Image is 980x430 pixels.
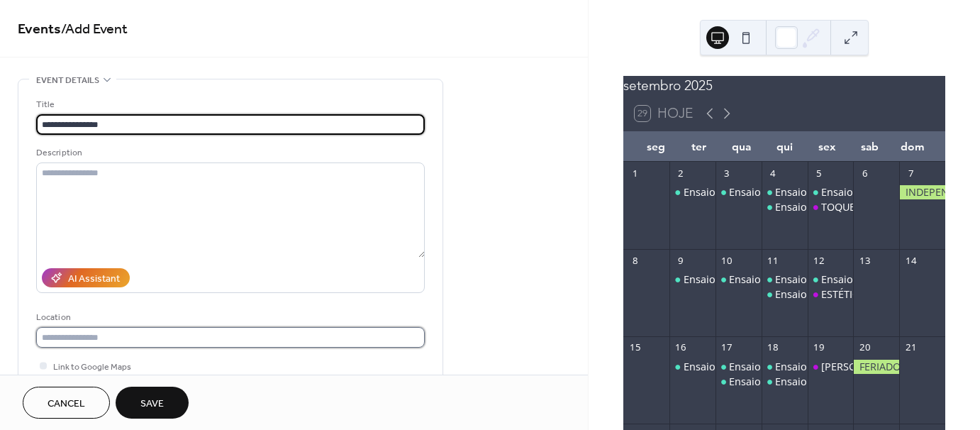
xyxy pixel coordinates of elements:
div: Title [36,97,422,112]
div: Ensaio Tarde [762,287,808,302]
span: / Add Event [61,16,128,43]
div: Ensaio Noite [762,375,808,389]
div: Ensaio Tarde [762,200,808,214]
div: INDEPENDÊNCIA [899,185,945,199]
div: qui [763,131,806,162]
div: Ensaio Manhã [808,185,854,199]
div: Ensaio Manhã [684,185,752,199]
div: 16 [674,341,687,354]
div: 19 [813,341,825,354]
div: Ensaio Manhã [729,360,797,374]
div: Ensaio Manhã [729,185,797,199]
div: Ensaio Manhã [684,272,752,287]
div: AI Assistant [68,272,120,287]
div: setembro 2025 [623,76,945,97]
div: 11 [767,254,779,267]
div: Ensaio Noite [729,375,790,389]
span: Event details [36,73,99,88]
div: dom [891,131,934,162]
div: Ensaio Manhã [715,272,762,287]
div: VIVALDI, BACH E FAURÉ [808,360,854,374]
div: sex [806,131,848,162]
div: 14 [904,254,917,267]
div: 15 [628,341,641,354]
div: 5 [813,167,825,180]
div: Ensaio Manhã [762,185,808,199]
div: 9 [674,254,687,267]
button: AI Assistant [42,268,130,287]
div: Ensaio Manhã [808,272,854,287]
div: Ensaio Manhã [715,360,762,374]
div: ESTÉTICA DO FRIO [821,287,908,302]
div: 8 [628,254,641,267]
div: seg [635,131,677,162]
div: 21 [904,341,917,354]
div: TOQUE OPERÍSTICO [808,200,854,214]
div: 7 [904,167,917,180]
div: ter [677,131,720,162]
div: Ensaio Manhã [775,360,843,374]
button: Save [116,387,189,419]
div: 4 [767,167,779,180]
div: 17 [720,341,733,354]
div: Ensaio Manhã [684,360,752,374]
span: Save [140,397,164,412]
div: Ensaio Manhã [821,272,889,287]
div: Ensaio Noite [715,375,762,389]
div: 13 [859,254,872,267]
div: Ensaio Tarde [775,287,837,302]
div: 3 [720,167,733,180]
div: FERIADO FARROUPILHA [853,360,899,374]
div: 6 [859,167,872,180]
div: Ensaio Manhã [669,272,715,287]
span: Cancel [48,397,85,412]
div: 10 [720,254,733,267]
div: Ensaio Manhã [762,360,808,374]
div: Ensaio Manhã [669,185,715,199]
div: Ensaio Manhã [762,272,808,287]
div: ESTÉTICA DO FRIO [808,287,854,302]
div: Ensaio Manhã [669,360,715,374]
button: Cancel [23,387,110,419]
div: 12 [813,254,825,267]
div: Location [36,310,422,325]
div: TOQUE OPERÍSTICO [821,200,915,214]
div: 18 [767,341,779,354]
div: 2 [674,167,687,180]
div: 20 [859,341,872,354]
div: Ensaio Manhã [775,185,843,199]
div: 1 [628,167,641,180]
div: sab [848,131,891,162]
div: Ensaio Manhã [715,185,762,199]
div: Ensaio Tarde [775,200,837,214]
div: Description [36,145,422,160]
div: Ensaio Manhã [729,272,797,287]
div: qua [720,131,763,162]
span: Link to Google Maps [53,360,131,375]
div: Ensaio Noite [775,375,836,389]
div: Ensaio Manhã [775,272,843,287]
a: Events [18,16,61,43]
div: Ensaio Manhã [821,185,889,199]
